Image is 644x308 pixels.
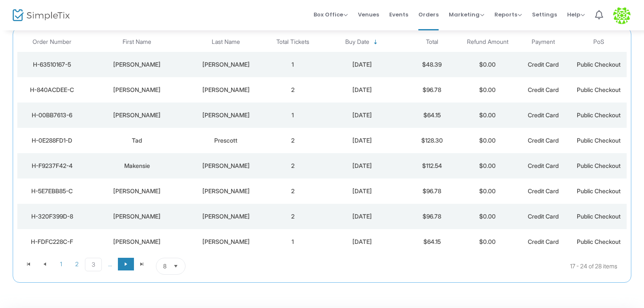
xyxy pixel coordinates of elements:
[189,162,263,170] div: Sonnier
[323,60,402,69] div: 9/3/2025
[345,38,369,46] span: Buy Date
[404,153,460,178] td: $112.54
[25,261,32,267] span: Go to the first page
[41,261,48,267] span: Go to the previous page
[323,162,402,170] div: 8/29/2025
[89,187,185,195] div: Kevin
[123,261,129,267] span: Go to the next page
[532,4,557,25] span: Settings
[460,52,516,77] td: $0.00
[460,77,516,103] td: $0.00
[323,212,402,221] div: 8/27/2025
[89,162,185,170] div: Makensie
[89,60,185,69] div: Jason
[528,213,559,220] span: Credit Card
[404,103,460,128] td: $64.15
[163,262,166,270] span: 8
[323,136,402,145] div: 8/30/2025
[577,61,621,68] span: Public Checkout
[404,52,460,77] td: $48.39
[418,4,439,25] span: Orders
[33,38,71,46] span: Order Number
[314,11,348,19] span: Box Office
[69,258,85,270] span: Page 2
[577,86,621,93] span: Public Checkout
[404,128,460,153] td: $128.30
[528,137,559,144] span: Credit Card
[532,38,555,46] span: Payment
[139,261,145,267] span: Go to the last page
[89,212,185,221] div: Emily
[265,32,321,52] th: Total Tickets
[460,32,516,52] th: Refund Amount
[389,4,408,25] span: Events
[460,229,516,254] td: $0.00
[89,136,185,145] div: Tad
[528,162,559,169] span: Credit Card
[265,103,321,128] td: 1
[19,187,85,195] div: H-5E7EBB85-C
[19,60,85,69] div: H-63510167-5
[37,258,53,270] span: Go to the previous page
[460,153,516,178] td: $0.00
[577,187,621,195] span: Public Checkout
[460,204,516,229] td: $0.00
[189,212,263,221] div: Hollis
[577,137,621,144] span: Public Checkout
[460,178,516,204] td: $0.00
[265,52,321,77] td: 1
[19,212,85,221] div: H-320F399D-8
[265,204,321,229] td: 2
[19,238,85,246] div: H-FDFC228C-F
[19,86,85,94] div: H-840ACDEE-C
[123,38,151,46] span: First Name
[577,111,621,119] span: Public Checkout
[323,187,402,195] div: 8/29/2025
[170,258,182,274] button: Select
[189,60,263,69] div: Mason
[189,136,263,145] div: Prescott
[323,111,402,119] div: 8/31/2025
[89,238,185,246] div: Cory
[404,77,460,103] td: $96.78
[53,258,69,270] span: Page 1
[265,178,321,204] td: 2
[189,238,263,246] div: Culpepper
[21,258,37,270] span: Go to the first page
[85,258,102,271] span: Page 3
[372,39,379,46] span: Sortable
[323,238,402,246] div: 8/27/2025
[265,77,321,103] td: 2
[460,128,516,153] td: $0.00
[449,11,484,19] span: Marketing
[528,111,559,119] span: Credit Card
[528,187,559,195] span: Credit Card
[265,153,321,178] td: 2
[404,204,460,229] td: $96.78
[528,86,559,93] span: Credit Card
[494,11,522,19] span: Reports
[577,162,621,169] span: Public Checkout
[189,111,263,119] div: Bray
[134,258,150,270] span: Go to the last page
[358,4,379,25] span: Venues
[189,86,263,94] div: Hopper
[577,238,621,245] span: Public Checkout
[19,162,85,170] div: H-F9237F42-4
[460,103,516,128] td: $0.00
[270,258,617,275] kendo-pager-info: 17 - 24 of 28 items
[528,61,559,68] span: Credit Card
[404,229,460,254] td: $64.15
[19,111,85,119] div: H-00BB7613-6
[212,38,240,46] span: Last Name
[577,213,621,220] span: Public Checkout
[89,86,185,94] div: Brian
[528,238,559,245] span: Credit Card
[593,38,604,46] span: PoS
[265,128,321,153] td: 2
[17,32,627,254] div: Data table
[265,229,321,254] td: 1
[404,178,460,204] td: $96.78
[567,11,585,19] span: Help
[404,32,460,52] th: Total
